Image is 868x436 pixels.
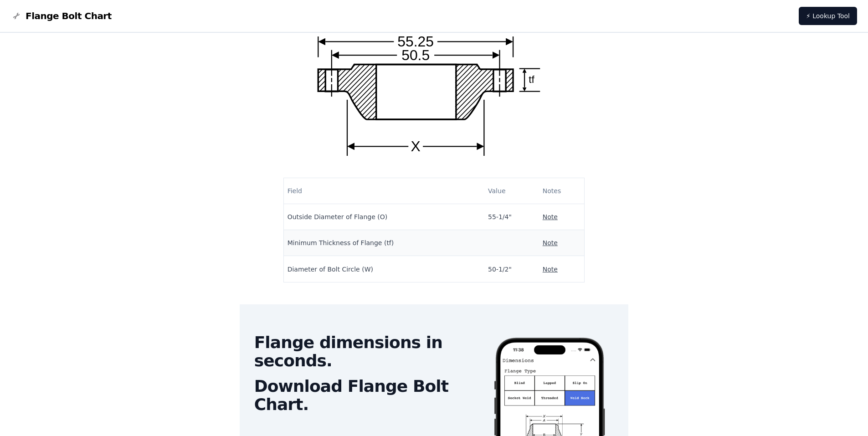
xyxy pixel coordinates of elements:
text: 50.5 [402,47,430,63]
span: Flange Bolt Chart [26,10,112,22]
h2: Flange dimensions in seconds. [254,333,478,370]
th: Notes [539,178,585,204]
button: Note [543,265,558,274]
th: Value [484,178,539,204]
h2: Download Flange Bolt Chart. [254,377,478,414]
img: Flange Bolt Chart Logo [11,10,22,21]
a: Flange Bolt Chart LogoFlange Bolt Chart [11,10,112,22]
a: ⚡ Lookup Tool [799,7,857,25]
button: Note [543,212,558,221]
text: tf [529,73,535,85]
td: Minimum Thickness of Flange (tf) [284,230,484,256]
button: Note [543,238,558,247]
text: 55.25 [398,33,434,50]
text: X [411,138,421,154]
td: 55-1/4" [484,204,539,230]
td: Outside Diameter of Flange (O) [284,204,484,230]
td: Diameter of Bolt Circle (W) [284,256,484,282]
td: 50-1/2" [484,256,539,282]
th: Field [284,178,484,204]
